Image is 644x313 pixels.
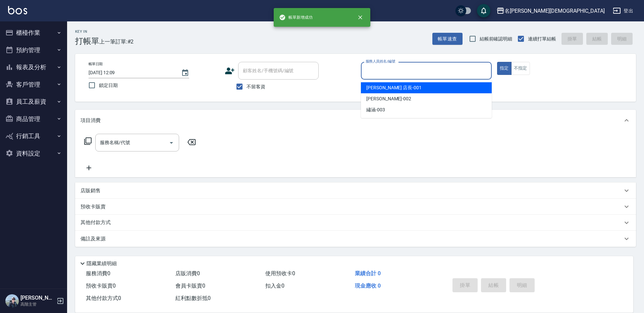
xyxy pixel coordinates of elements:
[75,110,636,131] div: 項目消費
[355,283,381,289] span: 現金應收 0
[5,294,19,308] img: Person
[166,137,177,148] button: Open
[511,62,530,75] button: 不指定
[528,35,556,42] span: 連續打單結帳
[3,127,64,145] button: 行銷工具
[355,270,381,277] span: 業績合計 0
[3,110,64,128] button: 商品管理
[80,117,101,124] p: 項目消費
[265,283,284,289] span: 扣入金 0
[86,283,116,289] span: 預收卡販賣 0
[80,219,114,226] p: 其他付款方式
[265,270,295,277] span: 使用預收卡 0
[89,67,174,78] input: YYYY/MM/DD hh:mm
[80,203,106,210] p: 預收卡販賣
[20,301,55,307] p: 高階主管
[366,106,385,113] span: 繡涵 -003
[3,24,64,41] button: 櫃檯作業
[177,65,193,81] button: Choose date, selected date is 2025-08-26
[75,199,636,215] div: 預收卡販賣
[279,14,313,21] span: 帳單新增成功
[3,41,64,59] button: 預約管理
[3,76,64,93] button: 客戶管理
[75,29,99,34] h2: Key In
[366,84,422,91] span: [PERSON_NAME] 店長 -001
[610,5,636,17] button: 登出
[20,295,55,301] h5: [PERSON_NAME]
[175,283,205,289] span: 會員卡販賣 0
[504,7,605,15] div: 名[PERSON_NAME][DEMOGRAPHIC_DATA]
[477,4,490,17] button: save
[8,6,27,14] img: Logo
[366,59,395,64] label: 服務人員姓名/編號
[75,215,636,231] div: 其他付款方式
[3,93,64,110] button: 員工及薪資
[80,235,106,242] p: 備註及來源
[75,231,636,247] div: 備註及來源
[99,82,118,89] span: 鎖定日期
[353,10,368,25] button: close
[247,83,265,90] span: 不留客資
[80,187,101,194] p: 店販銷售
[480,35,513,42] span: 結帳前確認明細
[75,36,99,46] h3: 打帳單
[175,295,211,301] span: 紅利點數折抵 0
[3,145,64,162] button: 資料設定
[75,183,636,199] div: 店販銷售
[497,62,512,75] button: 指定
[99,37,134,46] span: 上一筆訂單:#2
[366,95,411,102] span: [PERSON_NAME] -002
[494,4,607,18] button: 名[PERSON_NAME][DEMOGRAPHIC_DATA]
[86,270,110,277] span: 服務消費 0
[86,295,121,301] span: 其他付款方式 0
[3,59,64,76] button: 報表及分析
[175,270,200,277] span: 店販消費 0
[89,62,103,67] label: 帳單日期
[432,33,463,45] button: 帳單速查
[87,260,117,267] p: 隱藏業績明細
